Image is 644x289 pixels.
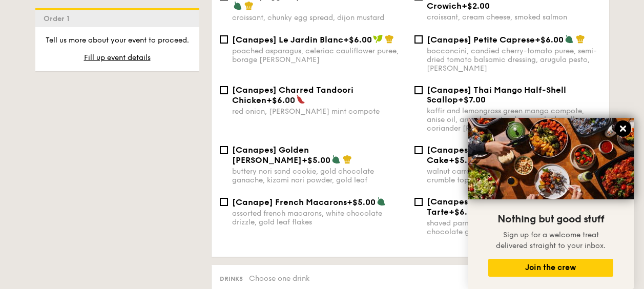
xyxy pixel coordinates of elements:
[615,120,631,137] button: Close
[296,95,305,104] img: icon-spicy.37a8142b.svg
[266,95,295,105] span: +$6.00
[427,85,566,105] span: [Canapes] Thai Mango Half-Shell Scallop
[449,155,477,165] span: +$5.00
[427,167,601,184] div: walnut carrot cake, cream cheese mousse, crumble topping, candied orange
[44,14,74,23] span: Order 1
[414,35,423,44] input: [Canapes] Petite Caprese+$6.00bocconcini, candied cherry-tomato puree, semi-dried tomato balsamic...
[302,155,330,165] span: +$5.00
[244,1,254,10] img: icon-chef-hat.a58ddaea.svg
[488,259,613,277] button: Join the crew
[347,197,376,207] span: +$5.00
[233,1,242,10] img: icon-vegetarian.fe4039eb.svg
[427,13,601,22] div: croissant, cream cheese, smoked salmon
[220,86,228,94] input: [Canapes] Charred Tandoori Chicken+$6.00red onion, [PERSON_NAME] mint compote
[414,198,423,206] input: [Canapes] Parmesan Dark Chocolate Tarte+$6.00shaved parmesan cheese, luscious salted dark chocola...
[462,1,490,11] span: +$2.00
[414,86,423,94] input: [Canapes] Thai Mango Half-Shell Scallop+$7.00kaffir and lemongrass green mango compote, anise oil...
[496,231,606,250] span: Sign up for a welcome treat delivered straight to your inbox.
[565,34,574,44] img: icon-vegetarian.fe4039eb.svg
[427,219,601,236] div: shaved parmesan cheese, luscious salted dark chocolate ganache
[427,107,601,133] div: kaffir and lemongrass green mango compote, anise oil, arugula pesto, slow-cooked scallop, coriand...
[232,209,406,226] div: assorted french macarons, white chocolate drizzle, gold leaf flakes
[232,47,406,64] div: poached asparagus, celeriac cauliflower puree, borage [PERSON_NAME]
[377,197,386,206] img: icon-vegetarian.fe4039eb.svg
[535,35,564,45] span: +$6.00
[249,274,309,283] span: Choose one drink
[220,35,228,44] input: [Canapes] Le Jardin Blanc+$6.00poached asparagus, celeriac cauliflower puree, borage [PERSON_NAME]
[44,35,191,46] p: Tell us more about your event to proceed.
[232,35,343,45] span: [Canapes] Le Jardin Blanc
[458,95,486,105] span: +$7.00
[576,34,585,44] img: icon-chef-hat.a58ddaea.svg
[232,145,309,165] span: [Canapes] Golden [PERSON_NAME]
[343,35,372,45] span: +$6.00
[84,53,151,62] span: Fill up event details
[220,146,228,154] input: [Canapes] Golden [PERSON_NAME]+$5.00buttery nori sand cookie, gold chocolate ganache, kizami nori...
[427,47,601,73] div: bocconcini, candied cherry-tomato puree, semi-dried tomato balsamic dressing, arugula pesto, [PER...
[449,207,477,217] span: +$6.00
[427,35,535,45] span: [Canapes] Petite Caprese
[232,13,406,22] div: croissant, chunky egg spread, dijon mustard
[232,197,347,207] span: [Canape] French Macarons
[232,107,406,116] div: red onion, [PERSON_NAME] mint compote
[385,34,394,44] img: icon-chef-hat.a58ddaea.svg
[220,198,228,206] input: [Canape] French Macarons+$5.00assorted french macarons, white chocolate drizzle, gold leaf flakes
[427,197,582,217] span: [Canapes] Parmesan Dark Chocolate Tarte
[220,275,243,282] span: Drinks
[468,118,634,199] img: DSC07876-Edit02-Large.jpeg
[414,146,423,154] input: [Canapes] Petite Walnut Carrot Cake+$5.00walnut carrot cake, cream cheese mousse, crumble topping...
[232,85,354,105] span: [Canapes] Charred Tandoori Chicken
[427,145,559,165] span: [Canapes] Petite Walnut Carrot Cake
[232,167,406,184] div: buttery nori sand cookie, gold chocolate ganache, kizami nori powder, gold leaf
[497,213,604,225] span: Nothing but good stuff
[331,155,341,164] img: icon-vegetarian.fe4039eb.svg
[343,155,352,164] img: icon-chef-hat.a58ddaea.svg
[373,34,383,44] img: icon-vegan.f8ff3823.svg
